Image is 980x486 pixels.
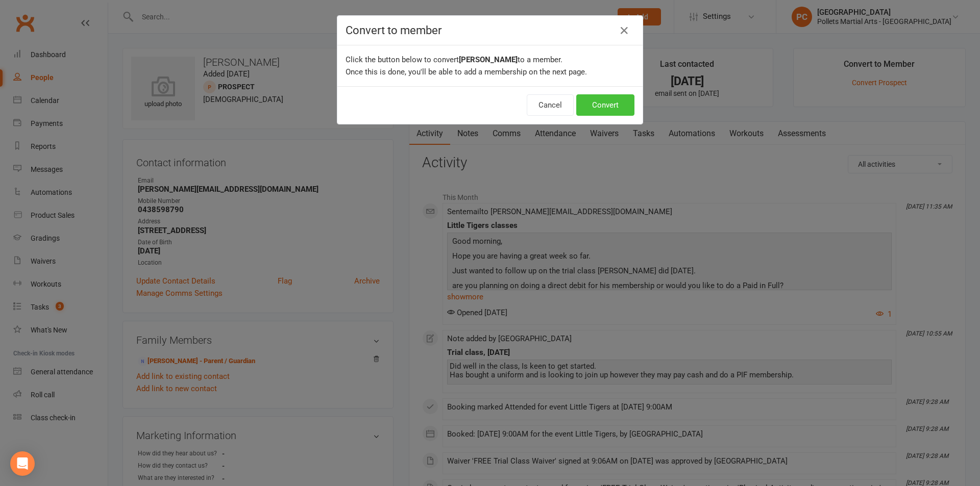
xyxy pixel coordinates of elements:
button: Cancel [527,94,574,116]
div: Click the button below to convert to a member. Once this is done, you'll be able to add a members... [337,45,643,86]
h4: Convert to member [346,24,634,37]
button: Close [616,22,632,39]
b: [PERSON_NAME] [459,55,518,64]
div: Open Intercom Messenger [10,451,35,476]
button: Convert [576,94,634,116]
